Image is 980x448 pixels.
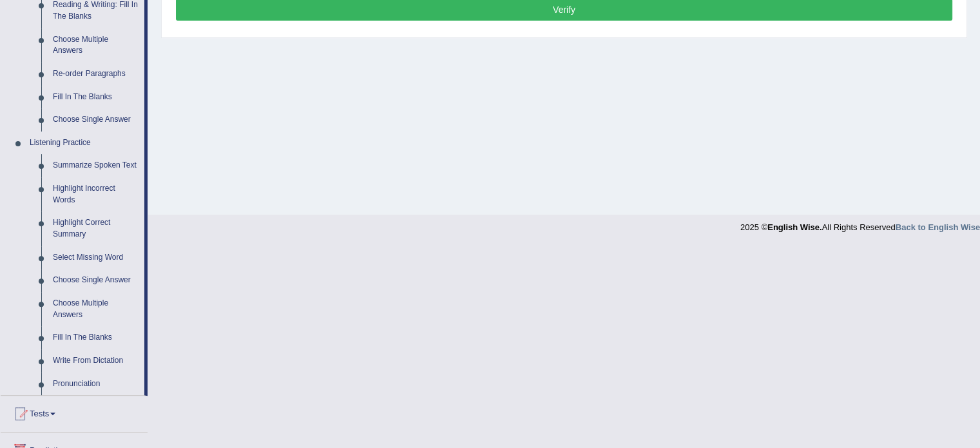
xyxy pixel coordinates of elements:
[24,131,144,155] a: Listening Practice
[47,154,144,177] a: Summarize Spoken Text
[47,63,144,86] a: Re-order Paragraphs
[47,349,144,373] a: Write From Dictation
[740,215,980,233] div: 2025 © All Rights Reserved
[47,211,144,246] a: Highlight Correct Summary
[47,28,144,63] a: Choose Multiple Answers
[47,177,144,211] a: Highlight Incorrect Words
[767,222,821,232] strong: English Wise.
[47,292,144,326] a: Choose Multiple Answers
[47,326,144,349] a: Fill In The Blanks
[47,246,144,269] a: Select Missing Word
[1,396,148,428] a: Tests
[47,373,144,396] a: Pronunciation
[47,86,144,109] a: Fill In The Blanks
[47,108,144,131] a: Choose Single Answer
[47,269,144,292] a: Choose Single Answer
[896,222,980,232] a: Back to English Wise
